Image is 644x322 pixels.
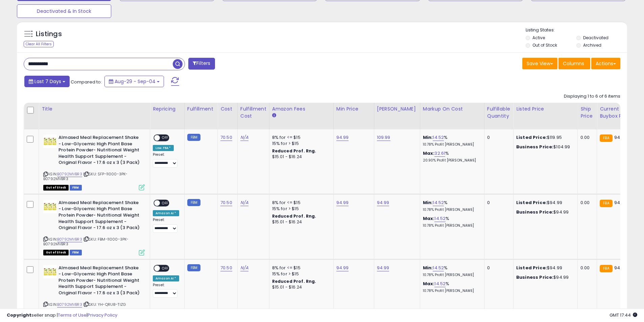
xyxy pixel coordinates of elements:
[272,113,276,119] small: Amazon Fees.
[272,271,328,277] div: 15% for > $15
[433,199,444,206] a: 14.52
[532,35,545,41] label: Active
[272,105,331,113] div: Amazon Fees
[558,58,590,69] button: Columns
[487,265,508,271] div: 0
[600,134,612,142] small: FBA
[34,78,61,85] span: Last 7 Days
[516,105,575,113] div: Listed Price
[240,265,248,271] a: N/A
[272,278,316,284] b: Reduced Prof. Rng.
[160,200,171,206] span: OFF
[336,199,349,206] a: 94.99
[83,302,126,307] span: | SKU: YH-QRU8-TIZG
[43,134,145,190] div: ASIN:
[43,185,69,191] span: All listings that are currently out of stock and unavailable for purchase on Amazon
[583,42,601,48] label: Archived
[187,105,215,113] div: Fulfillment
[423,105,481,113] div: Markup on Cost
[43,237,128,247] span: | SKU: FBM-11000-3PK-B0792MVBR3
[272,200,328,206] div: 8% for <= $15
[70,185,82,191] span: FBM
[423,273,479,277] p: 10.78% Profit [PERSON_NAME]
[516,274,553,280] b: Business Price:
[563,60,584,67] span: Columns
[42,105,147,113] div: Title
[43,171,127,181] span: | SKU: SFP-11000-3PK-B0792MVBR3
[434,280,446,287] a: 14.52
[423,158,479,163] p: 20.90% Profit [PERSON_NAME]
[516,200,572,206] div: $94.99
[377,199,389,206] a: 94.99
[153,218,179,233] div: Preset:
[272,134,328,141] div: 8% for <= $15
[487,105,510,120] div: Fulfillable Quantity
[522,58,557,69] button: Save View
[423,150,435,156] b: Max:
[43,134,57,148] img: 41-2SDucU0L._SL40_.jpg
[272,284,328,290] div: $15.01 - $16.24
[240,134,248,141] a: N/A
[272,219,328,225] div: $15.01 - $16.24
[487,134,508,141] div: 0
[24,76,70,87] button: Last 7 Days
[423,265,433,271] b: Min:
[516,265,572,271] div: $94.99
[43,265,57,278] img: 41-2SDucU0L._SL40_.jpg
[7,312,117,319] div: seller snap | |
[153,210,179,216] div: Amazon AI *
[434,215,446,222] a: 14.52
[423,199,433,206] b: Min:
[220,105,235,113] div: Cost
[423,207,479,212] p: 10.78% Profit [PERSON_NAME]
[272,265,328,271] div: 8% for <= $15
[58,200,141,233] b: Almased Meal Replacement Shake - Low-Glycemic High Plant Base Protein Powder- Nutritional Weight ...
[516,209,553,215] b: Business Price:
[516,199,547,206] b: Listed Price:
[104,76,164,87] button: Aug-29 - Sep-04
[187,264,200,271] small: FBM
[420,103,484,129] th: The percentage added to the cost of goods (COGS) that forms the calculator for Min & Max prices.
[336,265,349,271] a: 94.99
[160,135,171,141] span: OFF
[153,152,179,168] div: Preset:
[423,142,479,147] p: 10.78% Profit [PERSON_NAME]
[336,134,349,141] a: 94.99
[220,134,232,141] a: 70.50
[58,134,141,168] b: Almased Meal Replacement Shake - Low-Glycemic High Plant Base Protein Powder- Nutritional Weight ...
[614,199,627,206] span: 94.99
[115,78,156,85] span: Aug-29 - Sep-04
[580,200,592,206] div: 0.00
[187,134,200,141] small: FBM
[516,134,572,141] div: $119.95
[7,312,31,318] strong: Copyright
[423,216,479,228] div: %
[43,200,57,213] img: 41-2SDucU0L._SL40_.jpg
[423,281,479,293] div: %
[272,206,328,212] div: 15% for > $15
[377,105,417,113] div: [PERSON_NAME]
[580,105,594,120] div: Ship Price
[58,312,87,318] a: Terms of Use
[423,150,479,163] div: %
[423,289,479,293] p: 10.78% Profit [PERSON_NAME]
[610,312,637,318] span: 2025-09-13 17:44 GMT
[580,265,592,271] div: 0.00
[423,265,479,277] div: %
[516,209,572,215] div: $94.99
[526,27,627,33] p: Listing States:
[36,29,62,39] h5: Listings
[272,148,316,154] b: Reduced Prof. Rng.
[564,93,620,100] div: Displaying 1 to 6 of 6 items
[614,265,627,271] span: 94.99
[583,35,609,41] label: Deactivated
[423,215,435,222] b: Max:
[24,41,54,47] div: Clear All Filters
[433,265,444,271] a: 14.52
[153,105,182,113] div: Repricing
[57,237,82,242] a: B0792MVBR3
[43,200,145,255] div: ASIN:
[153,283,179,298] div: Preset:
[160,265,171,271] span: OFF
[272,213,316,219] b: Reduced Prof. Rng.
